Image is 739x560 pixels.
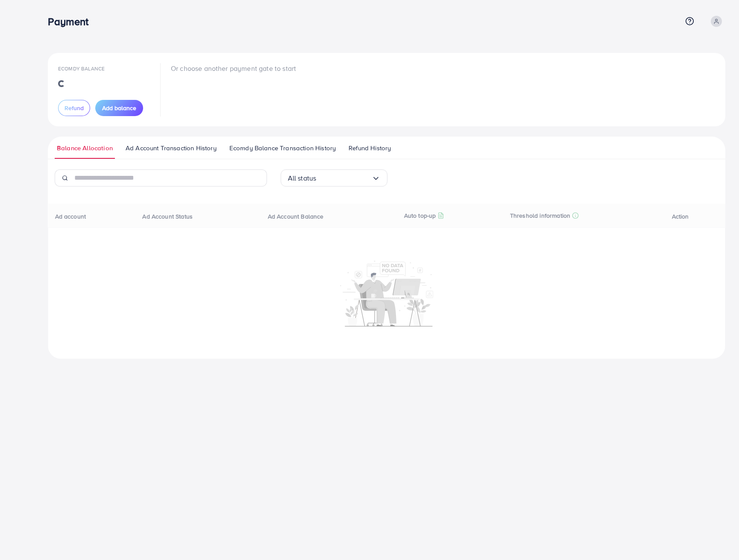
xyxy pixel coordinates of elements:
[57,143,113,153] span: Balance Allocation
[349,143,391,153] span: Refund History
[316,172,371,185] input: Search for option
[229,143,336,153] span: Ecomdy Balance Transaction History
[281,169,387,187] div: Search for option
[102,104,136,112] span: Add balance
[126,143,217,153] span: Ad Account Transaction History
[48,15,95,28] h3: Payment
[95,100,143,116] button: Add balance
[171,63,296,73] p: Or choose another payment gate to start
[288,172,317,185] span: All status
[58,65,105,72] span: Ecomdy Balance
[58,100,90,116] button: Refund
[65,104,84,112] span: Refund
